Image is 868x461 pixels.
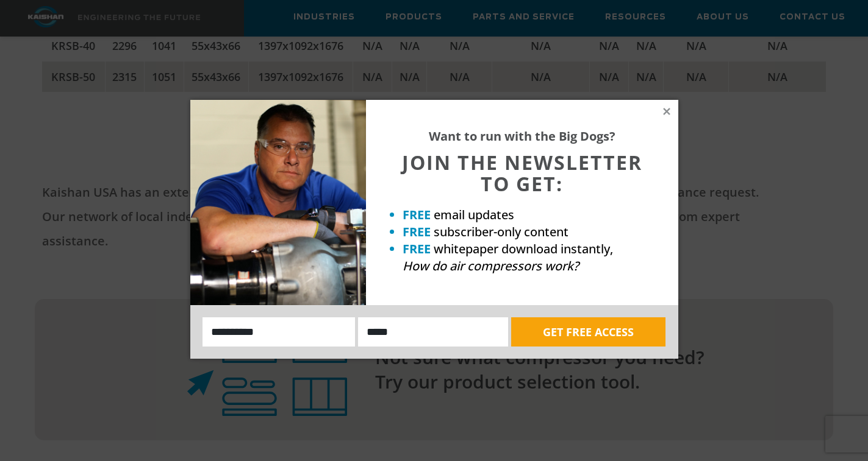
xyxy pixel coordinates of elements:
[403,223,431,240] strong: FREE
[403,241,431,257] strong: FREE
[661,106,672,117] button: Close
[403,206,431,223] strong: FREE
[511,317,665,347] button: GET FREE ACCESS
[434,241,613,257] span: whitepaper download instantly,
[203,317,356,347] input: Name:
[403,258,579,274] em: How do air compressors work?
[434,206,514,223] span: email updates
[434,223,569,240] span: subscriber-only content
[358,317,508,347] input: Email
[402,149,642,197] span: JOIN THE NEWSLETTER TO GET:
[429,128,615,144] strong: Want to run with the Big Dogs?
